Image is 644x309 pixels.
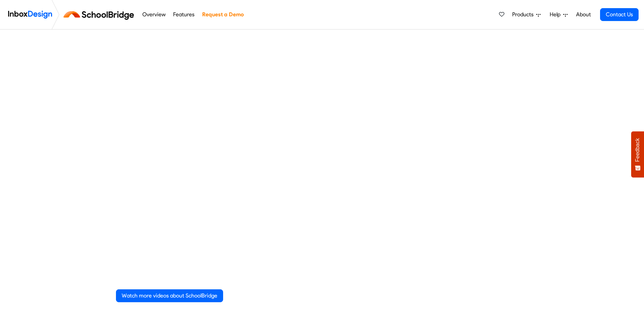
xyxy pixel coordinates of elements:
[62,6,138,23] img: schoolbridge logo
[600,8,639,21] a: Contact Us
[547,8,570,21] a: Help
[116,289,223,302] a: Watch more videos about SchoolBridge
[509,8,543,21] a: Products
[200,8,245,21] a: Request a Demo
[635,138,641,162] span: Feedback
[512,11,536,19] span: Products
[550,11,563,19] span: Help
[574,8,593,21] a: About
[171,8,196,21] a: Features
[631,131,644,177] button: Feedback - Show survey
[140,8,167,21] a: Overview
